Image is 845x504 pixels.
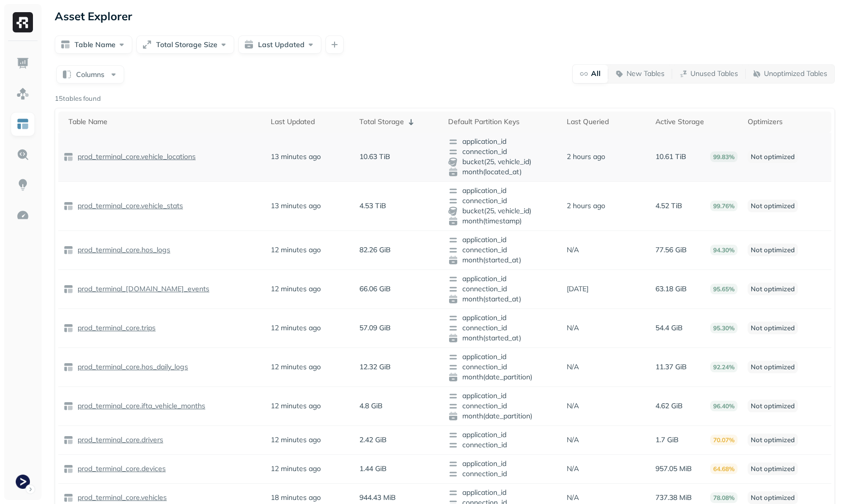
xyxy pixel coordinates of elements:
p: prod_terminal_core.vehicle_stats [76,201,183,211]
p: 64.68% [710,463,738,474]
span: application_id [448,459,557,469]
p: 95.30% [710,323,738,333]
img: table [63,435,74,445]
div: Table Name [68,117,261,127]
img: Insights [16,178,29,191]
p: 12 minutes ago [271,435,321,445]
p: 13 minutes ago [271,152,321,162]
img: table [63,201,74,211]
img: table [63,323,74,333]
p: Not optimized [748,491,798,504]
p: 1.7 GiB [655,435,679,445]
p: 77.56 GiB [655,245,687,255]
p: 95.65% [710,284,738,294]
p: 82.26 GiB [359,245,391,255]
p: 12 minutes ago [271,245,321,255]
p: 63.18 GiB [655,284,687,294]
p: prod_terminal_core.trips [76,323,156,333]
a: prod_terminal_core.vehicles [74,493,167,502]
img: table [63,284,74,294]
p: prod_terminal_core.hos_logs [76,245,170,255]
p: 12 minutes ago [271,284,321,294]
a: prod_terminal_core.hos_daily_logs [74,362,188,372]
p: 96.40% [710,401,738,411]
p: 2 hours ago [567,201,605,211]
img: table [63,464,74,474]
div: Last Updated [271,117,349,127]
img: table [63,152,74,162]
p: prod_terminal_core.vehicle_locations [76,152,196,162]
button: Columns [56,65,124,84]
p: 1.44 GiB [359,464,387,474]
p: N/A [567,323,579,333]
p: 92.24% [710,362,738,372]
button: Table Name [55,35,132,54]
span: application_id [448,430,557,440]
p: 10.63 TiB [359,152,390,162]
p: Not optimized [748,322,798,334]
span: connection_id [448,440,557,450]
span: connection_id [448,196,557,206]
p: Not optimized [748,200,798,212]
p: 12 minutes ago [271,362,321,372]
span: connection_id [448,147,557,157]
p: [DATE] [567,284,589,294]
span: month(started_at) [448,333,557,343]
a: prod_terminal_core.devices [74,464,166,474]
div: Default Partition Keys [448,117,557,127]
img: Optimization [16,209,29,222]
span: connection_id [448,245,557,255]
p: 2 hours ago [567,152,605,162]
p: 944.43 MiB [359,493,396,502]
p: N/A [567,435,579,445]
span: connection_id [448,284,557,294]
p: 2.42 GiB [359,435,387,445]
p: New Tables [627,69,665,79]
span: bucket(25, vehicle_id) [448,206,557,216]
p: prod_terminal_core.hos_daily_logs [76,362,188,372]
p: 11.37 GiB [655,362,687,372]
span: month(date_partition) [448,372,557,382]
span: application_id [448,488,557,498]
p: N/A [567,464,579,474]
p: prod_terminal_core.devices [76,464,166,474]
img: Terminal [16,475,30,489]
p: 4.53 TiB [359,201,386,211]
span: application_id [448,235,557,245]
p: Not optimized [748,361,798,373]
p: 13 minutes ago [271,201,321,211]
p: 57.09 GiB [359,323,391,333]
img: Ryft [13,12,33,32]
p: 99.83% [710,151,738,162]
p: prod_terminal_core.vehicles [76,493,167,502]
p: 94.30% [710,245,738,255]
span: application_id [448,313,557,323]
p: prod_terminal_core.drivers [76,435,163,445]
p: All [591,69,601,79]
p: 737.38 MiB [655,493,692,502]
img: Assets [16,87,29,100]
span: connection_id [448,323,557,333]
p: 15 tables found [55,94,101,104]
p: Not optimized [748,150,798,163]
p: Not optimized [748,283,798,295]
p: 54.4 GiB [655,323,683,333]
img: Dashboard [16,57,29,70]
a: prod_terminal_core.vehicle_locations [74,152,196,162]
p: 957.05 MiB [655,464,692,474]
p: prod_terminal_[DOMAIN_NAME]_events [76,284,209,294]
p: 70.07% [710,435,738,445]
p: 78.08% [710,492,738,503]
p: 4.62 GiB [655,401,683,411]
a: prod_terminal_core.ifta_vehicle_months [74,401,205,411]
p: N/A [567,493,579,502]
a: prod_terminal_core.hos_logs [74,245,170,255]
span: connection_id [448,469,557,479]
img: table [63,401,74,411]
span: application_id [448,391,557,401]
a: prod_terminal_core.trips [74,323,156,333]
img: Asset Explorer [16,118,29,131]
p: N/A [567,401,579,411]
p: 66.06 GiB [359,284,391,294]
a: prod_terminal_core.vehicle_stats [74,201,183,211]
